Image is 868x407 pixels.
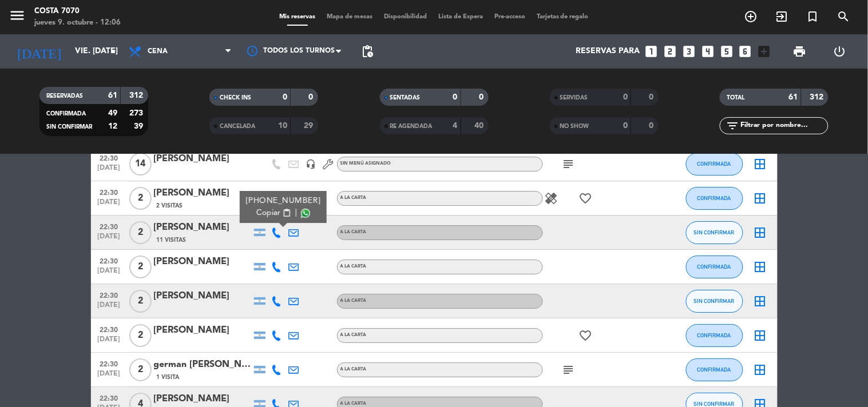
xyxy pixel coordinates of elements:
[245,195,320,207] div: [PHONE_NUMBER]
[686,358,743,381] button: CONFIRMADA
[757,44,772,59] i: add_box
[545,191,558,205] i: healing
[700,44,715,59] i: looks_4
[579,191,593,205] i: favorite_border
[694,229,735,236] span: SIN CONFIRMAR
[663,44,677,59] i: looks_two
[754,191,767,205] i: border_all
[95,185,124,198] span: 22:30
[340,161,391,166] span: Sin menú asignado
[108,109,117,117] strong: 49
[95,370,124,383] span: [DATE]
[754,260,767,274] i: border_all
[694,298,735,304] span: SIN CONFIRMAR
[793,45,807,58] span: print
[727,95,744,101] span: TOTAL
[274,14,321,20] span: Mis reservas
[34,17,121,29] div: jueves 9. octubre - 12:06
[686,221,743,244] button: SIN CONFIRMAR
[697,332,731,338] span: CONFIRMADA
[810,93,826,101] strong: 312
[256,207,280,219] span: Copiar
[649,122,656,130] strong: 0
[278,122,287,130] strong: 10
[95,336,124,349] span: [DATE]
[489,14,531,20] span: Pre-acceso
[154,220,251,235] div: [PERSON_NAME]
[576,47,640,56] span: Reservas para
[806,10,820,23] i: turned_in_not
[531,14,594,20] span: Tarjetas de regalo
[560,95,588,101] span: SERVIDAS
[390,95,421,101] span: SENTADAS
[46,111,86,117] span: CONFIRMADA
[560,123,589,129] span: NO SHOW
[390,123,433,129] span: RE AGENDADA
[34,6,121,17] div: Costa 7070
[754,157,767,171] i: border_all
[340,298,367,303] span: A LA CARTA
[95,267,124,280] span: [DATE]
[686,153,743,175] button: CONFIRMADA
[562,363,576,377] i: subject
[95,301,124,314] span: [DATE]
[108,91,117,99] strong: 61
[220,123,255,129] span: CANCELADA
[46,124,92,130] span: SIN CONFIRMAR
[340,264,367,269] span: A LA CARTA
[95,322,124,336] span: 22:30
[340,401,367,406] span: A LA CARTA
[154,289,251,304] div: [PERSON_NAME]
[694,401,735,407] span: SIN CONFIRMAR
[644,44,659,59] i: looks_one
[95,357,124,370] span: 22:30
[129,290,152,313] span: 2
[474,122,486,130] strong: 40
[453,93,458,101] strong: 0
[95,288,124,301] span: 22:30
[579,329,593,342] i: favorite_border
[129,256,152,278] span: 2
[157,201,183,210] span: 2 Visitas
[154,151,251,166] div: [PERSON_NAME]
[283,93,287,101] strong: 0
[95,233,124,246] span: [DATE]
[157,373,180,382] span: 1 Visita
[562,157,576,171] i: subject
[154,357,251,372] div: german [PERSON_NAME]
[754,329,767,342] i: border_all
[95,391,124,404] span: 22:30
[306,159,316,169] i: headset_mic
[95,164,124,177] span: [DATE]
[340,333,367,337] span: A LA CARTA
[686,290,743,313] button: SIN CONFIRMAR
[154,392,251,406] div: [PERSON_NAME]
[726,119,739,133] i: filter_list
[681,44,696,59] i: looks_3
[686,324,743,347] button: CONFIRMADA
[340,195,367,200] span: A LA CARTA
[46,93,83,99] span: RESERVADAS
[129,358,152,381] span: 2
[157,236,187,245] span: 11 Visitas
[453,122,458,130] strong: 4
[282,209,291,217] span: content_paste
[686,256,743,278] button: CONFIRMADA
[95,198,124,212] span: [DATE]
[340,230,367,234] span: A LA CARTA
[697,161,731,167] span: CONFIRMADA
[9,39,69,64] i: [DATE]
[129,324,152,347] span: 2
[754,226,767,240] i: border_all
[106,45,120,58] i: arrow_drop_down
[95,151,124,164] span: 22:30
[697,195,731,201] span: CONFIRMADA
[129,91,145,99] strong: 312
[304,122,316,130] strong: 29
[820,34,859,69] div: LOG OUT
[754,294,767,308] i: border_all
[433,14,489,20] span: Lista de Espera
[697,366,731,373] span: CONFIRMADA
[220,95,251,101] span: CHECK INS
[9,7,26,28] button: menu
